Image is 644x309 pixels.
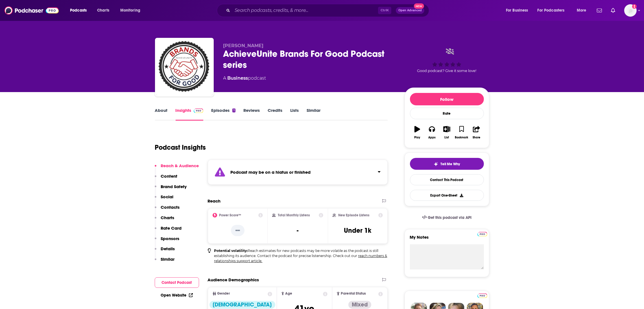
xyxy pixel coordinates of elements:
span: Good podcast? Give it some love! [417,69,477,73]
button: Similar [155,256,175,267]
span: New [414,3,424,9]
div: 1 [232,108,235,112]
button: Details [155,246,175,256]
a: Business [228,75,248,81]
img: Podchaser Pro [194,108,204,113]
h2: New Episode Listens [338,213,369,217]
button: Contacts [155,204,180,215]
img: tell me why sparkle [434,162,438,166]
button: open menu [534,6,573,15]
p: Content [161,173,178,179]
a: Lists [290,108,299,121]
a: InsightsPodchaser Pro [176,108,204,121]
a: Show notifications dropdown [595,6,604,15]
button: Bookmark [454,122,469,143]
h2: Power Score™ [219,213,241,217]
button: Content [155,173,178,184]
div: Share [473,136,480,139]
h3: Under 1k [344,226,372,235]
span: Open Advanced [398,9,422,12]
button: open menu [66,6,94,15]
img: AchieveUnite Brands For Good Podcast series [156,39,213,95]
a: reach numbers & relationships support article. [214,254,387,263]
span: Get this podcast via API [428,215,471,220]
a: Pro website [477,231,487,236]
button: Reach & Audience [155,163,199,173]
button: Play [410,122,425,143]
p: Details [161,246,175,251]
p: -- [231,225,244,236]
span: Ctrl K [378,7,391,14]
button: open menu [502,6,535,15]
h2: Reach [208,198,221,204]
button: open menu [116,6,148,15]
div: Apps [428,136,436,139]
span: Charts [97,6,109,14]
a: Podchaser - Follow, Share and Rate Podcasts [5,5,59,16]
button: Contact Podcast [155,277,199,288]
div: Mixed [348,301,371,309]
a: About [155,108,168,121]
svg: Add a profile image [632,4,637,9]
span: Logged in as LindaBurns [624,4,637,17]
span: Tell Me Why [440,162,460,166]
span: Parental Status [341,292,366,295]
h2: Audience Demographics [208,277,259,282]
div: Play [414,136,420,139]
a: Get this podcast via API [418,211,476,225]
div: List [445,136,449,139]
button: Apps [425,122,439,143]
button: Follow [410,93,484,105]
p: Social [161,194,174,199]
a: Similar [307,108,320,121]
a: Reviews [243,108,260,121]
img: Podchaser Pro [477,293,487,298]
button: tell me why sparkleTell Me Why [410,158,484,170]
span: For Business [506,6,528,14]
a: Credits [268,108,282,121]
a: Charts [93,6,113,15]
button: Brand Safety [155,184,187,194]
p: Reach & Audience [161,163,199,168]
span: Gender [217,292,230,295]
p: Similar [161,256,175,262]
span: Age [285,292,292,295]
h1: Podcast Insights [155,143,206,152]
span: [PERSON_NAME] [223,43,264,48]
button: Sponsors [155,236,180,246]
div: Good podcast? Give it some love! [405,43,489,78]
h2: Total Monthly Listens [278,213,310,217]
p: Sponsors [161,236,180,241]
img: User Profile [624,4,637,17]
strong: Podcast may be on a hiatus or finished [231,169,311,175]
button: Show profile menu [624,4,637,17]
button: Export One-Sheet [410,190,484,201]
span: More [577,6,586,14]
img: Podchaser Pro [477,232,487,236]
span: For Podcasters [538,6,565,14]
input: Search podcasts, credits, & more... [232,6,378,15]
button: Share [469,122,484,143]
span: Podcasts [70,6,87,14]
p: Rate Card [161,225,182,231]
p: Contacts [161,204,180,210]
div: A podcast [223,75,266,82]
button: Open AdvancedNew [396,7,424,14]
a: Open Website [161,293,193,298]
a: Show notifications dropdown [609,6,617,15]
div: [DEMOGRAPHIC_DATA] [209,301,275,309]
h3: - [297,226,298,235]
b: Potential volatility: [214,249,248,253]
div: Bookmark [455,136,468,139]
section: Click to expand status details [208,160,388,185]
button: open menu [573,6,593,15]
span: Monitoring [120,6,140,14]
button: Charts [155,215,174,225]
a: Contact This Podcast [410,174,484,185]
div: Rate [410,108,484,119]
a: Pro website [477,293,487,298]
p: Brand Safety [161,184,187,189]
button: List [439,122,454,143]
button: Social [155,194,174,204]
label: My Notes [410,234,484,244]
